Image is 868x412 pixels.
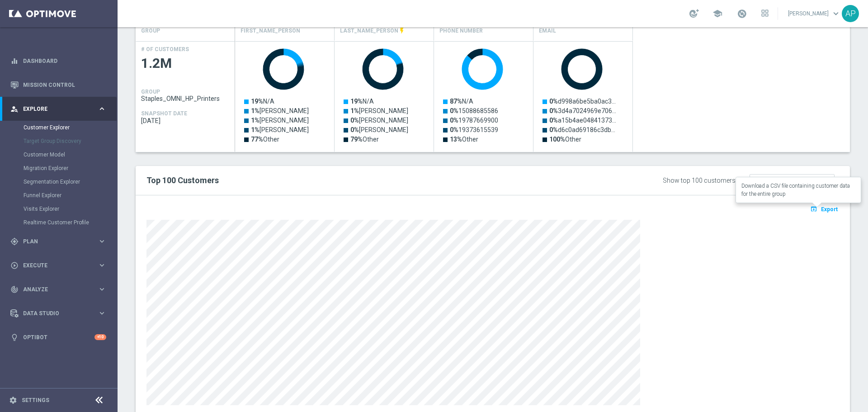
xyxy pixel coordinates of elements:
[549,98,616,105] text: d998a6be5ba0ac3…
[141,46,189,52] h4: # OF CUSTOMERS
[136,41,235,152] div: Press SPACE to select this row.
[712,9,722,19] span: school
[24,205,94,213] a: Visits Explorer
[539,23,556,39] h4: Email
[98,309,106,317] i: keyboard_arrow_right
[10,57,107,65] div: equalizer Dashboard
[350,136,363,143] tspan: 79%
[450,117,498,124] text: 19787669900
[350,136,379,143] text: Other
[350,98,374,105] text: N/A
[98,261,106,270] i: keyboard_arrow_right
[350,117,408,124] text: [PERSON_NAME]
[141,23,160,39] h4: GROUP
[821,206,838,213] span: Export
[23,49,106,73] a: Dashboard
[549,136,581,143] text: Other
[450,136,478,143] text: Other
[141,110,187,117] h4: SNAPSHOT DATE
[10,285,98,294] div: Analyze
[350,107,408,114] text: [PERSON_NAME]
[24,151,94,158] a: Customer Model
[10,49,106,73] div: Dashboard
[24,121,117,134] div: Customer Explorer
[24,165,94,172] a: Migration Explorer
[549,117,558,124] tspan: 0%
[549,126,615,133] text: d6c0ad69186c3db…
[141,55,230,72] span: 1.2M
[10,105,107,113] button: person_search Explore keyboard_arrow_right
[98,237,106,246] i: keyboard_arrow_right
[251,98,274,105] text: N/A
[98,285,106,294] i: keyboard_arrow_right
[10,105,98,113] div: Explore
[251,107,309,114] text: [PERSON_NAME]
[350,117,359,124] tspan: 0%
[663,177,744,185] div: Show top 100 customers by
[787,7,842,20] a: [PERSON_NAME]keyboard_arrow_down
[10,237,19,246] i: gps_fixed
[24,178,94,185] a: Segmentation Explorer
[9,396,17,404] i: settings
[141,117,230,124] span: 2025-09-23
[10,81,107,89] button: Mission Control
[450,98,462,105] tspan: 87%
[251,126,259,133] tspan: 1%
[450,136,462,143] tspan: 13%
[24,202,117,216] div: Visits Explorer
[23,73,106,97] a: Mission Control
[23,239,98,244] span: Plan
[10,261,19,270] i: play_circle_outline
[350,126,359,133] tspan: 0%
[24,134,117,148] div: Target Group Discovery
[10,262,107,269] button: play_circle_outline Execute keyboard_arrow_right
[450,126,498,133] text: 19373615539
[24,124,94,131] a: Customer Explorer
[251,136,263,143] tspan: 77%
[549,107,616,114] text: 3d4a7024969e706…
[23,325,94,349] a: Optibot
[450,107,458,114] tspan: 0%
[24,216,117,229] div: Realtime Customer Profile
[809,203,839,215] button: open_in_browser Export
[94,334,106,340] div: +10
[251,117,309,124] text: [PERSON_NAME]
[251,136,279,143] text: Other
[23,287,98,292] span: Analyze
[10,286,107,293] div: track_changes Analyze keyboard_arrow_right
[831,9,841,19] span: keyboard_arrow_down
[350,126,408,133] text: [PERSON_NAME]
[842,5,859,22] div: AP
[235,41,633,152] div: Press SPACE to select this row.
[10,105,19,113] i: person_search
[340,23,398,39] h4: LAST_NAME_PERSON
[10,325,106,349] div: Optibot
[549,107,558,114] tspan: 0%
[350,107,359,114] tspan: 1%
[10,310,107,317] button: Data Studio keyboard_arrow_right
[10,237,98,246] div: Plan
[24,189,117,202] div: Funnel Explorer
[24,192,94,199] a: Funnel Explorer
[450,126,458,133] tspan: 0%
[10,334,107,341] div: lightbulb Optibot +10
[141,95,230,102] span: Staples_OMNI_HP_Printers
[549,117,616,124] text: a15b4ae04841373…
[251,126,309,133] text: [PERSON_NAME]
[398,27,406,34] i: This attribute is updated in realtime
[251,107,259,114] tspan: 1%
[98,104,106,113] i: keyboard_arrow_right
[450,107,498,114] text: 15088685586
[251,117,259,124] tspan: 1%
[10,238,107,245] button: gps_fixed Plan keyboard_arrow_right
[10,261,98,270] div: Execute
[439,23,483,39] h4: Phone Number
[241,23,300,39] h4: FIRST_NAME_PERSON
[549,126,558,133] tspan: 0%
[450,98,473,105] text: N/A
